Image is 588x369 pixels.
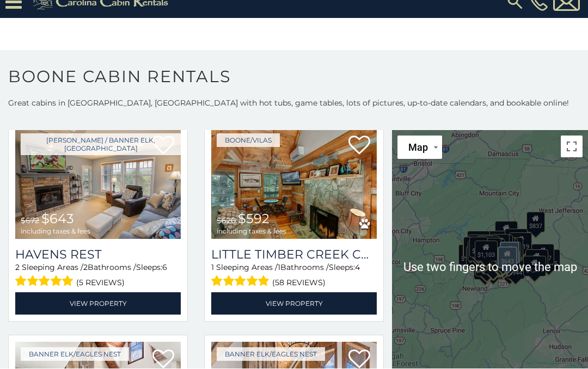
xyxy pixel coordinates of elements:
[523,256,546,277] div: $1,371
[21,134,181,156] a: [PERSON_NAME] / Banner Elk, [GEOGRAPHIC_DATA]
[474,260,497,280] div: $1,358
[211,293,377,315] a: View Property
[498,247,517,269] div: $643
[162,263,167,273] span: 6
[21,216,39,226] span: $672
[15,248,181,262] a: Havens Rest
[217,216,236,226] span: $620
[491,235,510,255] div: $592
[458,245,481,266] div: $1,120
[397,136,442,159] button: Change map style
[272,276,326,290] span: (58 reviews)
[21,228,90,235] span: including taxes & fees
[477,236,500,257] div: $1,465
[211,128,377,239] a: Little Timber Creek Cabin $620 $592 including taxes & fees
[463,237,486,258] div: $1,506
[238,211,269,227] span: $592
[479,238,501,259] div: $1,713
[466,247,489,267] div: $1,134
[531,244,554,265] div: $3,087
[278,263,280,273] span: 1
[468,235,491,256] div: $1,211
[15,293,181,315] a: View Property
[505,229,528,250] div: $1,241
[211,248,377,262] a: Little Timber Creek Cabin
[76,276,125,290] span: (5 reviews)
[468,241,491,262] div: $1,347
[526,212,545,233] div: $837
[500,242,519,264] div: $811
[509,233,532,254] div: $1,619
[15,128,181,239] a: Havens Rest $672 $643 including taxes & fees
[41,211,74,227] span: $643
[525,250,548,270] div: $1,137
[217,134,280,147] a: Boone/Vilas
[211,128,377,239] img: Little Timber Creek Cabin
[355,263,360,273] span: 4
[211,263,214,273] span: 1
[467,231,490,252] div: $1,271
[495,222,518,242] div: $1,118
[15,128,181,239] img: Havens Rest
[408,142,428,153] span: Map
[348,135,370,158] a: Add to favorites
[21,348,129,361] a: Banner Elk/Eagles Nest
[15,262,181,290] div: Sleeping Areas / Bathrooms / Sleeps:
[469,237,488,258] div: $947
[211,262,377,290] div: Sleeping Areas / Bathrooms / Sleeps:
[487,259,500,274] div: $687
[83,263,88,273] span: 2
[217,228,286,235] span: including taxes & fees
[561,136,583,158] button: Toggle fullscreen view
[475,241,498,262] div: $1,103
[217,348,325,361] a: Banner Elk/Eagles Nest
[15,263,20,273] span: 2
[487,231,510,252] div: $1,283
